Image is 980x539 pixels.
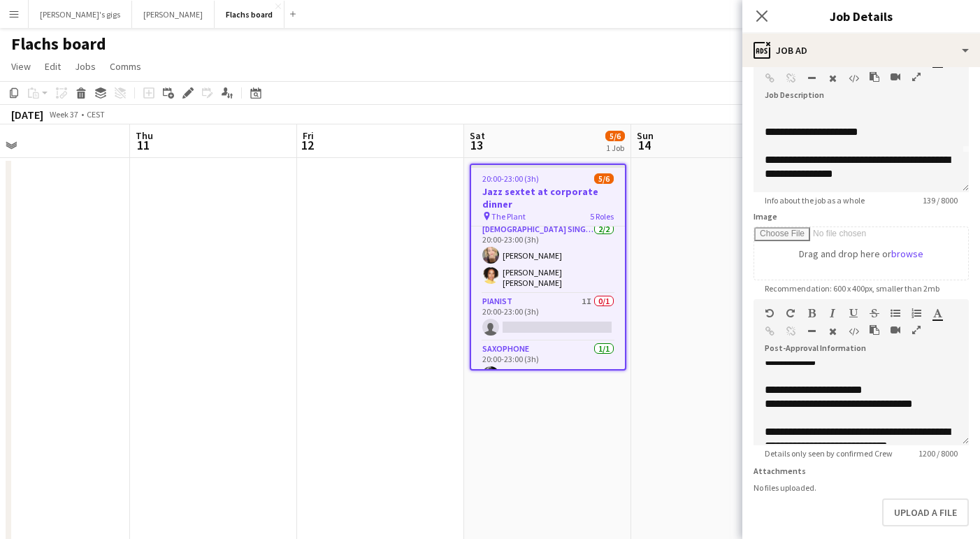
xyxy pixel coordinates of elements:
button: Paste as plain text [870,71,879,82]
span: 5/6 [605,131,625,141]
app-card-role: [DEMOGRAPHIC_DATA] Singer2/220:00-23:00 (3h)[PERSON_NAME][PERSON_NAME] [PERSON_NAME] [471,222,625,294]
span: Info about the job as a whole [754,195,876,206]
span: Week 37 [46,109,81,120]
button: Paste as plain text [870,324,879,336]
a: Edit [39,57,66,76]
span: 139 / 8000 [911,195,969,206]
button: Horizontal Line [807,326,816,337]
button: Insert video [891,71,900,82]
label: Attachments [754,466,806,476]
span: Thu [136,129,153,142]
button: Insert video [891,324,900,336]
button: [PERSON_NAME]'s gigs [29,1,132,28]
div: CEST [87,109,105,120]
button: Clear Formatting [828,326,837,337]
span: Sun [637,129,654,142]
button: Text Color [932,308,942,319]
button: Unordered List [891,308,900,319]
a: Comms [104,57,147,76]
app-job-card: 20:00-23:00 (3h)5/6Jazz sextet at corporate dinner The Plant5 Roles[PERSON_NAME]Drummer1/120:00-2... [470,164,626,371]
button: Fullscreen [911,324,921,336]
span: Sat [470,129,485,142]
h1: Flachs board [11,34,106,55]
span: Jobs [75,60,96,73]
span: 14 [635,137,654,153]
span: 5/6 [594,173,614,184]
div: 1 Job [606,143,624,153]
span: The Plant [491,211,526,222]
h3: Jazz sextet at corporate dinner [471,185,625,210]
div: [DATE] [11,108,43,122]
button: Clear Formatting [828,73,837,84]
button: Bold [807,308,816,319]
span: View [11,60,31,73]
button: Undo [765,308,774,319]
div: Job Ad [742,34,980,67]
span: Recommendation: 600 x 400px, smaller than 2mb [754,283,951,294]
span: 13 [468,137,485,153]
div: No files uploaded. [754,482,969,493]
h3: Job Details [742,7,980,25]
button: Flachs board [215,1,284,28]
a: Jobs [69,57,101,76]
span: 20:00-23:00 (3h) [482,173,539,184]
span: 12 [301,137,314,153]
button: Strikethrough [870,308,879,319]
span: Fri [303,129,314,142]
button: [PERSON_NAME] [132,1,215,28]
button: HTML Code [849,73,858,84]
span: 1200 / 8000 [907,448,969,459]
span: Details only seen by confirmed Crew [754,448,904,459]
app-card-role: Saxophone1/120:00-23:00 (3h)[PERSON_NAME] [471,341,625,389]
button: Italic [828,308,837,319]
app-card-role: Pianist1I0/120:00-23:00 (3h) [471,294,625,341]
button: Underline [849,308,858,319]
button: HTML Code [849,326,858,337]
button: Redo [786,308,795,319]
span: 5 Roles [590,211,614,222]
button: Horizontal Line [807,73,816,84]
span: Edit [45,60,61,73]
button: Fullscreen [911,71,921,82]
a: View [6,57,36,76]
span: 11 [134,137,153,153]
button: Ordered List [911,308,921,319]
button: Upload a file [882,498,969,526]
span: Comms [110,60,141,73]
